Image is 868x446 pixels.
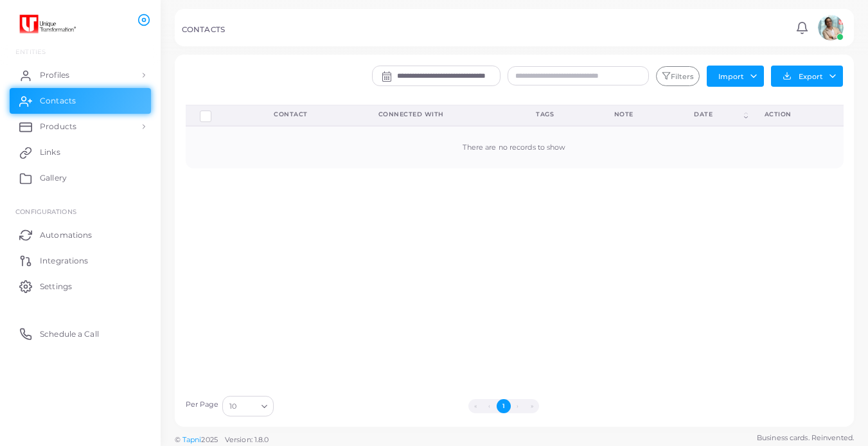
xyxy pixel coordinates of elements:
[10,273,151,299] a: Settings
[694,110,741,119] div: Date
[40,69,69,81] span: Profiles
[765,110,829,119] div: action
[175,434,269,445] span: ©
[40,121,76,132] span: Products
[378,110,508,119] div: Connected With
[274,110,350,119] div: Contact
[818,15,844,40] img: avatar
[10,139,151,165] a: Links
[656,66,700,87] button: Filters
[277,399,730,413] ul: Pagination
[229,400,236,413] span: 10
[182,435,202,444] a: Tapni
[40,172,67,184] span: Gallery
[814,15,847,40] a: avatar
[10,321,151,346] a: Schedule a Call
[222,396,274,416] div: Search for option
[10,247,151,273] a: Integrations
[15,48,46,55] span: ENTITIES
[186,400,219,410] label: Per Page
[757,433,854,443] span: Business cards. Reinvented.
[40,95,76,107] span: Contacts
[201,434,217,445] span: 2025
[40,328,99,340] span: Schedule a Call
[238,399,256,413] input: Search for option
[10,114,151,139] a: Products
[186,105,260,126] th: Row-selection
[536,110,585,119] div: Tags
[497,399,511,413] button: Go to page 1
[10,222,151,247] a: Automations
[200,143,829,153] div: There are no records to show
[225,435,269,444] span: Version: 1.8.0
[614,110,666,119] div: Note
[10,62,151,88] a: Profiles
[40,281,72,292] span: Settings
[771,66,843,87] button: Export
[707,66,764,86] button: Import
[40,147,60,158] span: Links
[15,208,76,215] span: Configurations
[182,25,225,34] h5: CONTACTS
[40,255,88,267] span: Integrations
[10,88,151,114] a: Contacts
[10,165,151,191] a: Gallery
[40,229,92,241] span: Automations
[12,12,83,36] img: logo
